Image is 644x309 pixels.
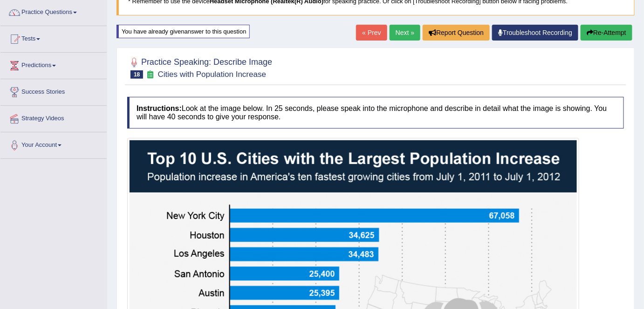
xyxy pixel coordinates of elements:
[0,53,107,76] a: Predictions
[581,25,632,41] button: Re-Attempt
[390,25,420,41] a: Next »
[0,79,107,103] a: Success Stories
[127,55,272,79] h2: Practice Speaking: Describe Image
[130,70,143,79] span: 18
[145,70,155,79] small: Exam occurring question
[116,25,250,38] div: You have already given answer to this question
[127,97,624,128] h4: Look at the image below. In 25 seconds, please speak into the microphone and describe in detail w...
[0,132,107,156] a: Your Account
[0,106,107,129] a: Strategy Videos
[423,25,490,41] button: Report Question
[492,25,578,41] a: Troubleshoot Recording
[137,104,182,112] b: Instructions:
[158,70,266,79] small: Cities with Population Increase
[356,25,387,41] a: « Prev
[0,26,107,49] a: Tests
